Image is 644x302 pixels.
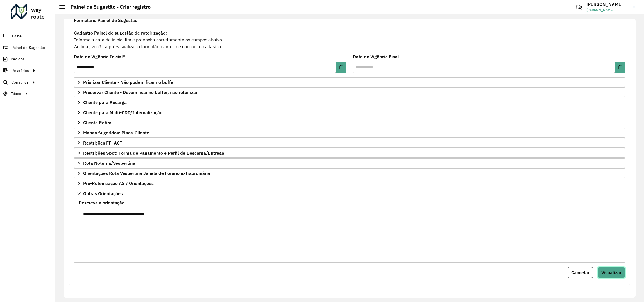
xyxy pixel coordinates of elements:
[586,2,629,7] h3: [PERSON_NAME]
[74,30,167,36] strong: Cadastro Painel de sugestão de roteirização:
[12,33,22,39] span: Painel
[83,120,112,125] span: Cliente Retira
[74,108,625,117] a: Cliente para Multi-CDD/Internalização
[568,267,593,278] button: Cancelar
[83,90,198,94] span: Preservar Cliente - Devem ficar no buffer, não roteirizar
[83,100,127,105] span: Cliente para Recarga
[74,53,125,60] label: Data de Vigência Inicial
[74,189,625,198] a: Outras Orientações
[83,171,210,175] span: Orientações Rota Vespertina Janela de horário extraordinária
[74,179,625,188] a: Pre-Roteirização AS / Orientações
[11,91,21,97] span: Tático
[83,181,154,186] span: Pre-Roteirização AS / Orientações
[336,62,346,73] button: Choose Date
[74,148,625,158] a: Restrições Spot: Forma de Pagamento e Perfil de Descarga/Entrega
[83,110,162,115] span: Cliente para Multi-CDD/Internalização
[74,128,625,138] a: Mapas Sugeridos: Placa-Cliente
[74,168,625,178] a: Orientações Rota Vespertina Janela de horário extraordinária
[83,130,149,135] span: Mapas Sugeridos: Placa-Cliente
[11,79,28,85] span: Consultas
[598,267,625,278] button: Visualizar
[74,198,625,263] div: Outras Orientações
[571,270,589,275] span: Cancelar
[12,45,45,51] span: Painel de Sugestão
[74,138,625,148] a: Restrições FF: ACT
[74,118,625,127] a: Cliente Retira
[74,158,625,168] a: Rota Noturna/Vespertina
[83,151,224,155] span: Restrições Spot: Forma de Pagamento e Perfil de Descarga/Entrega
[74,18,137,22] span: Formulário Painel de Sugestão
[83,141,122,145] span: Restrições FF: ACT
[11,56,25,62] span: Pedidos
[12,68,29,74] span: Relatórios
[74,29,625,50] div: Informe a data de inicio, fim e preencha corretamente os campos abaixo. Ao final, você irá pré-vi...
[79,199,124,206] label: Descreva a orientação
[74,77,625,87] a: Priorizar Cliente - Não podem ficar no buffer
[601,270,622,275] span: Visualizar
[83,161,135,165] span: Rota Noturna/Vespertina
[74,98,625,107] a: Cliente para Recarga
[65,4,151,10] h2: Painel de Sugestão - Criar registro
[573,1,585,13] a: Contato Rápido
[83,80,175,84] span: Priorizar Cliente - Não podem ficar no buffer
[586,7,629,12] span: [PERSON_NAME]
[83,191,123,196] span: Outras Orientações
[74,87,625,97] a: Preservar Cliente - Devem ficar no buffer, não roteirizar
[353,53,399,60] label: Data de Vigência Final
[615,62,625,73] button: Choose Date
